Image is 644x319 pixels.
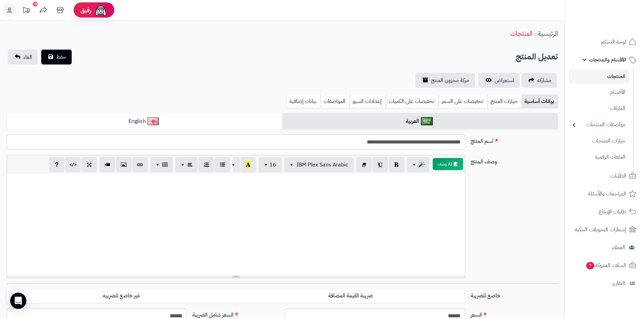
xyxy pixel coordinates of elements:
a: المواصفات [320,95,350,108]
a: مواصفات المنتجات [569,117,629,132]
button: 16 [259,157,282,172]
a: استعراض [478,73,520,88]
h2: تعديل المنتج [516,50,558,64]
a: العملاء [569,239,640,256]
span: الأقسام والمنتجات [589,55,626,64]
label: خاضع للضريبة [468,289,560,300]
label: وصف المنتج [468,155,560,166]
a: English [7,113,282,130]
a: لوحة التحكم [569,34,640,50]
button: 📝 AI وصف [433,158,463,170]
span: العملاء [612,243,625,252]
button: IBM Plex Sans Arabic [284,157,354,172]
span: حركة مخزون المنتج [431,76,470,84]
span: المراجعات والأسئلة [588,189,626,198]
a: خيارات المنتجات [569,134,629,148]
span: رفيق [80,6,91,14]
img: ai-face.png [94,3,108,17]
a: تخفيضات على السعر [438,95,487,108]
a: المنتجات [510,28,532,38]
a: الغاء [8,50,38,64]
span: طلبات الإرجاع [599,207,626,216]
a: طلبات الإرجاع [569,204,640,220]
a: السلات المتروكة7 [569,257,640,273]
a: خيارات المنتج [487,95,522,108]
img: العربية [421,117,433,125]
a: إعدادات السيو [350,95,386,108]
span: إشعارات التحويلات البنكية [575,225,626,234]
a: الأقسام [569,85,629,100]
span: حفظ [56,53,66,61]
a: الرئيسية [538,28,558,38]
label: ضريبة القيمة المضافة [236,289,465,303]
img: English [147,117,159,125]
a: العربية [282,113,558,130]
a: المنتجات [569,70,629,83]
span: التقارير [612,278,625,288]
span: استعراض [495,76,514,84]
span: الغاء [23,53,32,61]
a: الماركات [569,101,629,116]
span: الطلبات [611,171,626,181]
span: 16 [269,161,276,169]
label: السعر [468,308,560,319]
span: مشاركه [537,76,551,84]
label: اسم المنتج [468,134,560,145]
a: إشعارات التحويلات البنكية [569,221,640,238]
a: التقارير [569,275,640,291]
div: Open Intercom Messenger [10,293,26,309]
span: IBM Plex Sans Arabic [296,161,348,169]
button: حفظ [41,50,72,64]
span: 7 [586,262,594,269]
a: المراجعات والأسئلة [569,186,640,202]
span: لوحة التحكم [601,37,626,47]
a: مشاركه [522,73,557,88]
label: السعر شامل الضريبة [190,308,282,319]
a: بيانات أساسية [522,95,558,108]
a: تخفيضات على الكميات [386,95,438,108]
span: السلات المتروكة [586,261,626,270]
a: تحديثات المنصة [18,3,35,19]
a: الملفات الرقمية [569,150,629,164]
a: حركة مخزون المنتج [415,73,475,88]
a: الطلبات [569,168,640,184]
div: 10 [33,2,38,6]
a: بيانات إضافية [287,95,320,108]
label: غير خاضع للضريبه [7,289,236,303]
